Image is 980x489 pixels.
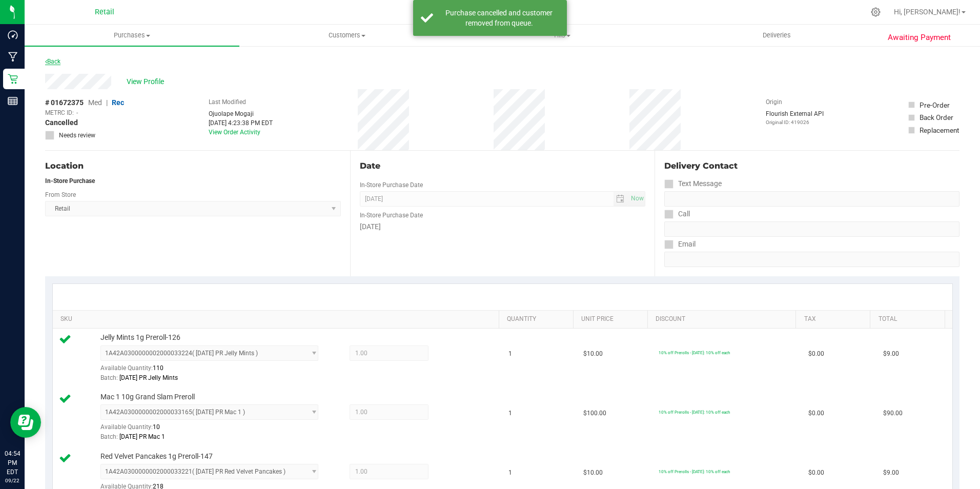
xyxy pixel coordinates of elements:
span: | [106,98,108,107]
a: Total [879,315,941,323]
inline-svg: Manufacturing [8,52,18,62]
span: METRC ID: [45,108,74,117]
label: In-Store Purchase Date [360,211,423,220]
label: In-Store Purchase Date [360,180,423,190]
inline-svg: Reports [8,96,18,106]
span: Med [88,98,102,107]
span: Cancelled [45,117,78,128]
a: View Order Activity [209,129,260,136]
a: Customers [239,25,454,46]
div: Available Quantity: [100,361,330,381]
a: Discount [656,315,792,323]
span: Batch: [100,374,118,381]
span: 1 [508,468,512,478]
div: Delivery Contact [664,160,959,172]
iframe: Resource center [10,407,41,438]
label: Origin [766,97,782,107]
a: Quantity [507,315,569,323]
span: $0.00 [808,349,824,359]
span: Awaiting Payment [888,32,951,44]
label: Last Modified [209,97,246,107]
span: Batch: [100,433,118,440]
span: 1 [508,409,512,418]
span: $0.00 [808,468,824,478]
div: [DATE] 4:23:38 PM EDT [209,118,273,128]
strong: In-Store Purchase [45,177,95,185]
div: Ojuolape Mogaji [209,109,273,118]
div: Replacement [920,125,959,135]
span: - [76,108,78,117]
span: Mac 1 10g Grand Slam Preroll [100,392,195,402]
label: Email [664,237,696,252]
span: 1 [508,349,512,359]
span: [DATE] PR Jelly Mints [119,374,178,381]
span: Deliveries [749,31,805,40]
a: SKU [60,315,495,323]
div: Purchase cancelled and customer removed from queue. [439,8,559,28]
span: $100.00 [583,409,606,418]
span: $90.00 [883,409,903,418]
p: 04:54 PM EDT [5,449,20,477]
span: $10.00 [583,349,603,359]
label: Call [664,207,690,221]
a: Unit Price [581,315,643,323]
span: View Profile [127,76,168,87]
span: 10% off Prerolls - [DATE]: 10% off each [659,350,730,355]
label: From Store [45,190,76,199]
span: Retail [95,8,114,16]
span: Red Velvet Pancakes 1g Preroll-147 [100,452,213,461]
span: $0.00 [808,409,824,418]
span: 110 [153,364,164,372]
inline-svg: Dashboard [8,30,18,40]
span: Rec [112,98,124,107]
span: 10 [153,423,160,431]
a: Back [45,58,60,65]
span: # 01672375 [45,97,84,108]
span: $9.00 [883,349,899,359]
a: Tax [804,315,866,323]
p: Original ID: 419026 [766,118,824,126]
span: Needs review [59,131,95,140]
span: $10.00 [583,468,603,478]
span: Customers [240,31,454,40]
span: [DATE] PR Mac 1 [119,433,165,440]
div: [DATE] [360,221,646,232]
p: 09/22 [5,477,20,484]
a: Deliveries [669,25,884,46]
span: 10% off Prerolls - [DATE]: 10% off each [659,410,730,415]
div: Location [45,160,341,172]
input: Format: (999) 999-9999 [664,221,959,237]
inline-svg: Retail [8,74,18,84]
input: Format: (999) 999-9999 [664,191,959,207]
div: Pre-Order [920,100,950,110]
span: $9.00 [883,468,899,478]
div: Available Quantity: [100,420,330,440]
div: Date [360,160,646,172]
div: Back Order [920,112,953,123]
a: Purchases [25,25,239,46]
div: Manage settings [869,7,882,17]
span: Purchases [25,31,239,40]
label: Text Message [664,176,722,191]
span: Jelly Mints 1g Preroll-126 [100,333,180,342]
span: Hi, [PERSON_NAME]! [894,8,961,16]
span: 10% off Prerolls - [DATE]: 10% off each [659,469,730,474]
div: Flourish External API [766,109,824,126]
